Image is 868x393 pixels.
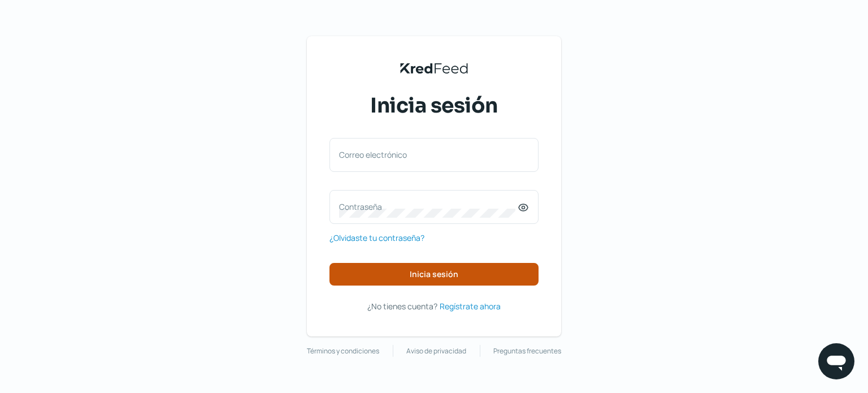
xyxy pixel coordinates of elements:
a: Términos y condiciones [307,345,379,357]
a: Preguntas frecuentes [493,345,561,357]
span: Inicia sesión [370,92,498,120]
a: Aviso de privacidad [406,345,466,357]
span: Inicia sesión [410,270,458,278]
a: Regístrate ahora [440,299,501,313]
label: Contraseña [339,201,518,212]
label: Correo electrónico [339,149,518,160]
button: Inicia sesión [329,263,539,286]
img: chatIcon [825,350,848,373]
span: ¿No tienes cuenta? [367,301,437,312]
a: ¿Olvidaste tu contraseña? [329,231,424,245]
